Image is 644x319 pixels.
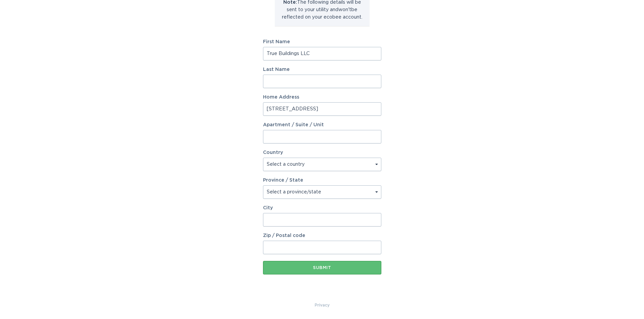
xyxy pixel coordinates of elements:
[263,178,303,183] label: Province / State
[263,150,283,155] label: Country
[266,266,378,270] div: Submit
[315,301,330,309] a: Privacy Policy & Terms of Use
[263,95,381,100] label: Home Address
[263,67,381,72] label: Last Name
[263,123,381,127] label: Apartment / Suite / Unit
[263,206,381,210] label: City
[263,233,381,238] label: Zip / Postal code
[263,261,381,274] button: Submit
[263,39,381,44] label: First Name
